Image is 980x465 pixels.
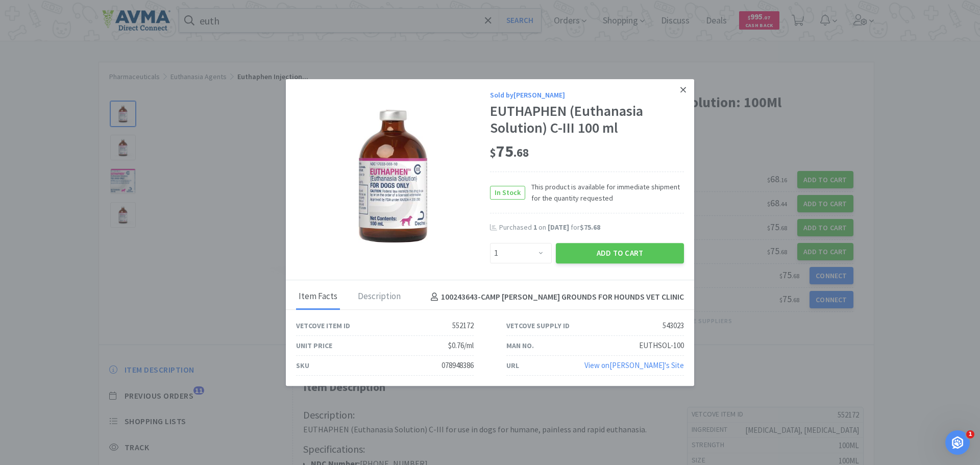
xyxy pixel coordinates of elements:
div: Unit Price [296,340,332,351]
div: 543023 [663,320,684,332]
div: 552172 [452,320,474,332]
span: 1 [533,223,537,232]
div: Purchased on for [499,223,684,233]
div: Item Facts [296,284,340,310]
span: [DATE] [548,223,569,232]
iframe: Intercom live chat [945,430,970,455]
a: View on[PERSON_NAME]'s Site [584,360,684,370]
span: $ [490,145,496,160]
img: d77263ea4c01472d9691a939616afa67_543023.jpeg [327,110,459,242]
div: SKU [296,360,309,371]
span: 75 [490,141,529,161]
div: Vetcove Item ID [296,320,350,331]
div: 078948386 [442,359,474,372]
div: URL [506,360,519,371]
span: $75.68 [580,223,600,232]
span: In Stock [491,186,525,199]
div: EUTHAPHEN (Euthanasia Solution) C-III 100 ml [490,103,684,137]
div: Description [355,284,403,310]
div: Sold by [PERSON_NAME] [490,89,684,101]
button: Add to Cart [556,243,684,263]
div: Man No. [506,340,534,351]
div: Vetcove Supply ID [506,320,570,331]
div: $0.76/ml [448,339,474,352]
span: 1 [966,430,974,438]
div: EUTHSOL-100 [639,339,684,352]
span: This product is available for immediate shipment for the quantity requested [525,181,684,204]
h4: 100243643 - CAMP [PERSON_NAME] GROUNDS FOR HOUNDS VET CLINIC [427,290,684,304]
span: . 68 [513,145,529,160]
